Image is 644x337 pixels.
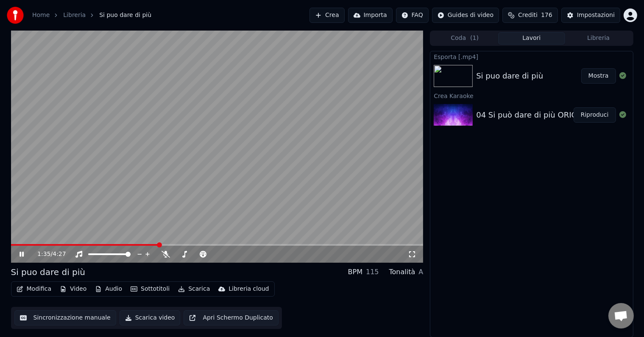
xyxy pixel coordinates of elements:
[229,285,269,293] div: Libreria cloud
[184,310,278,326] button: Apri Schermo Duplicato
[37,250,50,258] span: 1:35
[175,283,213,295] button: Scarica
[430,90,633,101] div: Crea Karaoke
[518,11,538,20] span: Crediti
[309,8,344,23] button: Crea
[565,32,632,45] button: Libreria
[561,8,620,23] button: Impostazioni
[476,70,543,82] div: Si puo dare di più
[13,283,55,295] button: Modifica
[498,32,565,45] button: Lavori
[577,11,615,20] div: Impostazioni
[37,250,58,258] div: /
[366,267,379,277] div: 115
[541,11,552,20] span: 176
[32,11,50,20] a: Home
[431,32,498,45] button: Coda
[53,250,66,258] span: 4:27
[11,266,86,278] div: Si puo dare di più
[120,310,181,326] button: Scarica video
[432,8,499,23] button: Guides di video
[608,303,634,329] div: Aprire la chat
[99,11,151,20] span: Si puo dare di più
[14,310,116,326] button: Sincronizzazione manuale
[502,8,558,23] button: Crediti176
[127,283,173,295] button: Sottotitoli
[574,107,616,123] button: Riproduci
[92,283,125,295] button: Audio
[470,34,479,42] span: ( 1 )
[348,8,393,23] button: Importa
[389,267,415,277] div: Tonalità
[32,11,151,20] nav: breadcrumb
[430,51,633,62] div: Esporta [.mp4]
[56,283,90,295] button: Video
[396,8,429,23] button: FAQ
[581,68,616,84] button: Mostra
[63,11,86,20] a: Libreria
[476,109,599,121] div: 04 Si può dare di più ORIGINALE
[7,7,24,24] img: youka
[348,267,362,277] div: BPM
[418,267,423,277] div: A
